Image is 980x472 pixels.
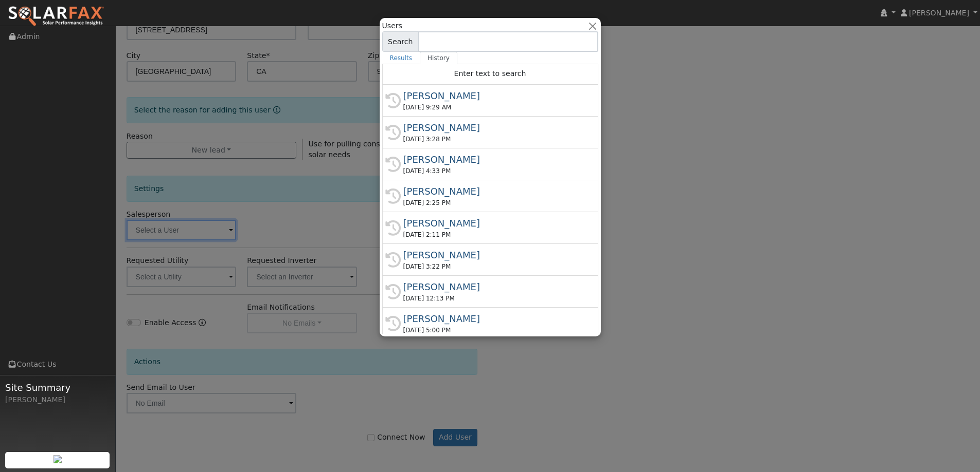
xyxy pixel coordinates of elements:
span: [PERSON_NAME] [909,9,969,17]
i: History [385,125,401,140]
i: History [385,316,401,331]
div: [DATE] 5:00 PM [403,326,586,335]
div: [DATE] 3:22 PM [403,262,586,271]
div: [PERSON_NAME] [403,184,586,198]
div: [PERSON_NAME] [403,280,586,294]
div: [DATE] 4:33 PM [403,166,586,176]
i: History [385,188,401,204]
div: [PERSON_NAME] [403,216,586,230]
div: [DATE] 9:29 AM [403,103,586,112]
img: SolarFax [8,6,104,27]
i: History [385,220,401,236]
i: History [385,157,401,172]
div: [PERSON_NAME] [403,312,586,326]
img: retrieve [54,455,62,463]
div: [PERSON_NAME] [403,248,586,262]
i: History [385,93,401,108]
div: [DATE] 3:28 PM [403,135,586,144]
a: History [420,52,457,64]
div: [PERSON_NAME] [403,121,586,135]
i: History [385,284,401,299]
span: Enter text to search [454,69,526,78]
div: [PERSON_NAME] [403,89,586,103]
span: Site Summary [5,381,110,394]
div: [DATE] 2:25 PM [403,198,586,207]
span: Users [382,21,402,31]
div: [DATE] 12:13 PM [403,294,586,303]
div: [PERSON_NAME] [5,394,110,405]
div: [DATE] 2:11 PM [403,230,586,239]
span: Search [382,31,419,52]
div: [PERSON_NAME] [403,153,586,166]
i: History [385,252,401,268]
a: Results [382,52,420,64]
